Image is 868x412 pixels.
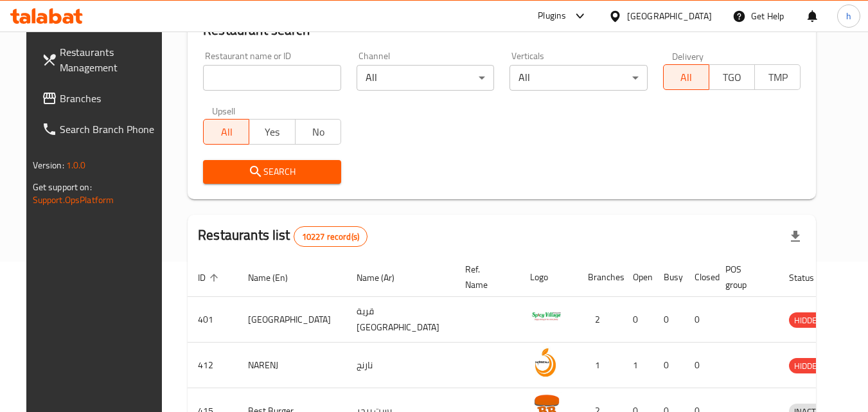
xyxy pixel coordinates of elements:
[623,297,653,343] td: 0
[294,231,367,243] span: 10227 record(s)
[60,44,161,75] span: Restaurants Management
[31,83,172,114] a: Branches
[653,258,684,297] th: Busy
[346,343,455,388] td: نارنج
[254,123,290,141] span: Yes
[789,358,828,373] div: HIDDEN
[249,119,295,145] button: Yes
[709,64,755,90] button: TGO
[780,221,811,252] div: Export file
[212,106,236,115] label: Upsell
[357,270,411,285] span: Name (Ar)
[203,21,801,40] h2: Restaurant search
[60,91,161,106] span: Branches
[627,9,712,23] div: [GEOGRAPHIC_DATA]
[684,297,715,343] td: 0
[789,312,828,328] div: HIDDEN
[357,65,495,91] div: All
[578,297,623,343] td: 2
[789,359,828,373] span: HIDDEN
[198,226,368,247] h2: Restaurants list
[295,119,341,145] button: No
[760,68,795,87] span: TMP
[238,343,346,388] td: NARENJ
[198,270,222,285] span: ID
[714,68,750,87] span: TGO
[520,258,578,297] th: Logo
[301,123,336,141] span: No
[248,270,305,285] span: Name (En)
[31,37,172,83] a: Restaurants Management
[538,8,566,24] div: Plugins
[33,157,64,174] span: Version:
[789,270,831,285] span: Status
[203,119,249,145] button: All
[530,301,562,333] img: Spicy Village
[509,65,648,91] div: All
[725,262,763,292] span: POS group
[213,164,331,180] span: Search
[188,297,238,343] td: 401
[669,68,704,87] span: All
[672,51,704,60] label: Delivery
[33,179,92,195] span: Get support on:
[846,9,851,23] span: h
[789,313,828,328] span: HIDDEN
[653,297,684,343] td: 0
[238,297,346,343] td: [GEOGRAPHIC_DATA]
[663,64,709,90] button: All
[684,258,715,297] th: Closed
[66,157,86,174] span: 1.0.0
[653,343,684,388] td: 0
[623,258,653,297] th: Open
[754,64,801,90] button: TMP
[203,160,341,184] button: Search
[209,123,244,141] span: All
[60,121,161,137] span: Search Branch Phone
[203,65,341,91] input: Search for restaurant name or ID..
[294,226,368,247] div: Total records count
[188,343,238,388] td: 412
[623,343,653,388] td: 1
[346,297,455,343] td: قرية [GEOGRAPHIC_DATA]
[530,346,562,379] img: NARENJ
[578,258,623,297] th: Branches
[31,114,172,145] a: Search Branch Phone
[33,192,114,208] a: Support.OpsPlatform
[684,343,715,388] td: 0
[578,343,623,388] td: 1
[465,262,504,292] span: Ref. Name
